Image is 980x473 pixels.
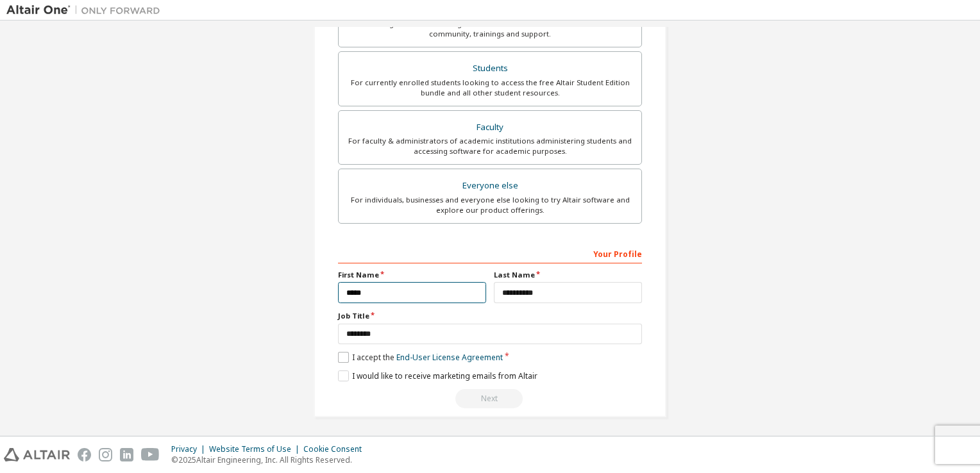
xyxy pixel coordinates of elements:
[78,448,91,461] img: facebook.svg
[141,448,160,461] img: youtube.svg
[338,243,642,263] div: Your Profile
[346,177,634,195] div: Everyone else
[4,448,70,461] img: altair_logo.svg
[346,195,634,215] div: For individuals, businesses and everyone else looking to try Altair software and explore our prod...
[346,119,634,137] div: Faculty
[338,370,537,381] label: I would like to receive marketing emails from Altair
[346,136,634,156] div: For faculty & administrators of academic institutions administering students and accessing softwa...
[338,389,642,408] div: Read and acccept EULA to continue
[120,448,133,461] img: linkedin.svg
[338,270,486,280] label: First Name
[6,4,167,17] img: Altair One
[171,454,369,465] p: © 2025 Altair Engineering, Inc. All Rights Reserved.
[303,444,369,454] div: Cookie Consent
[209,444,303,454] div: Website Terms of Use
[338,311,642,321] label: Job Title
[346,19,634,39] div: For existing customers looking to access software downloads, HPC resources, community, trainings ...
[346,78,634,98] div: For currently enrolled students looking to access the free Altair Student Edition bundle and all ...
[338,352,503,363] label: I accept the
[346,60,634,78] div: Students
[99,448,112,461] img: instagram.svg
[396,352,503,363] a: End-User License Agreement
[494,270,642,280] label: Last Name
[171,444,209,454] div: Privacy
